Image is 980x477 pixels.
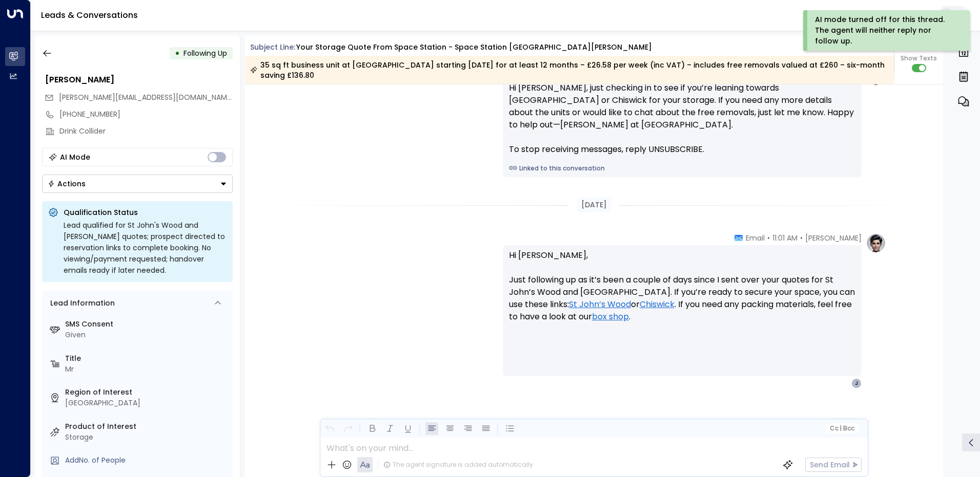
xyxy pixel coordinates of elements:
button: Cc|Bcc [825,424,858,433]
div: Mr [65,364,229,375]
div: Lead qualified for St John's Wood and [PERSON_NAME] quotes; prospect directed to reservation link... [64,220,227,276]
div: [PERSON_NAME] [45,74,233,86]
a: Leads & Conversations [41,9,138,21]
div: Lead Information [47,298,115,309]
span: Show Texts [901,54,937,63]
span: | [840,425,842,432]
div: 35 sq ft business unit at [GEOGRAPHIC_DATA] starting [DATE] for at least 12 months – £26.58 per w... [250,60,888,80]
button: Undo [323,422,336,435]
span: • [767,233,770,243]
button: Redo [341,422,354,435]
div: Button group with a nested menu [42,175,233,193]
label: Region of Interest [65,387,229,398]
p: Qualification Status [64,207,227,218]
div: AddNo. of People [65,455,229,466]
div: [GEOGRAPHIC_DATA] [65,398,229,408]
a: box shop [592,311,629,323]
div: Your storage quote from Space Station - Space Station [GEOGRAPHIC_DATA][PERSON_NAME] [296,42,652,53]
div: Hi [PERSON_NAME], just checking in to see if you’re leaning towards [GEOGRAPHIC_DATA] or Chiswick... [509,82,855,156]
button: Actions [42,175,233,193]
div: J [851,378,862,388]
a: Chiswick [640,298,675,311]
span: • [800,233,803,243]
span: Email [746,233,765,243]
div: AI mode turned off for this thread. The agent will neither reply nor follow up. [815,14,956,47]
label: Product of Interest [65,421,229,432]
div: Actions [48,179,86,188]
div: [DATE] [577,198,611,212]
div: • [175,44,180,62]
span: james@drinkcollider.com [59,92,233,103]
div: Drink Collider [59,126,233,137]
p: Hi [PERSON_NAME], Just following up as it’s been a couple of days since I sent over your quotes f... [509,249,855,335]
div: The agent signature is added automatically [383,460,533,469]
span: [PERSON_NAME] [805,233,862,243]
div: Storage [65,432,229,443]
span: [PERSON_NAME][EMAIL_ADDRESS][DOMAIN_NAME] [59,92,234,102]
img: profile-logo.png [866,233,886,253]
a: St John’s Wood [569,298,631,311]
label: Title [65,353,229,364]
span: Following Up [183,48,227,58]
div: [PHONE_NUMBER] [59,109,233,120]
span: Cc Bcc [829,425,854,432]
div: AI Mode [60,152,90,162]
label: SMS Consent [65,319,229,330]
span: Subject Line: [250,42,295,52]
a: Linked to this conversation [509,164,855,173]
div: Given [65,330,229,340]
span: 11:01 AM [772,233,798,243]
